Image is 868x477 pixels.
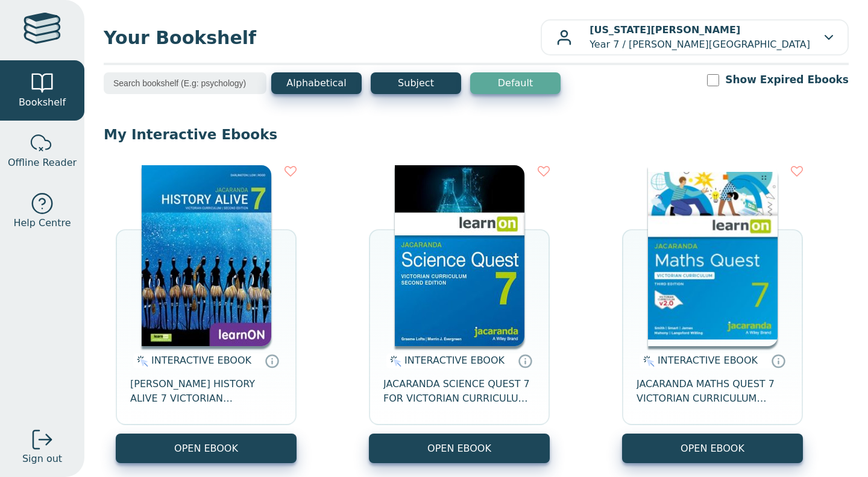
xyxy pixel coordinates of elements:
[130,377,282,406] span: [PERSON_NAME] HISTORY ALIVE 7 VICTORIAN CURRICULUM LEARNON EBOOK 2E
[22,452,62,466] span: Sign out
[271,72,362,94] button: Alphabetical
[404,355,505,366] span: INTERACTIVE EBOOK
[590,23,810,52] p: Year 7 / [PERSON_NAME][GEOGRAPHIC_DATA]
[622,434,803,463] button: OPEN EBOOK
[19,95,66,110] span: Bookshelf
[265,353,279,368] a: Interactive eBooks are accessed online via the publisher’s portal. They contain interactive resou...
[383,377,535,406] span: JACARANDA SCIENCE QUEST 7 FOR VICTORIAN CURRICULUM LEARNON 2E EBOOK
[116,434,297,463] button: OPEN EBOOK
[151,355,251,366] span: INTERACTIVE EBOOK
[104,72,266,94] input: Search bookshelf (E.g: psychology)
[395,165,524,346] img: 329c5ec2-5188-ea11-a992-0272d098c78b.jpg
[13,216,71,230] span: Help Centre
[771,353,785,368] a: Interactive eBooks are accessed online via the publisher’s portal. They contain interactive resou...
[133,354,148,368] img: interactive.svg
[658,355,758,366] span: INTERACTIVE EBOOK
[637,377,788,406] span: JACARANDA MATHS QUEST 7 VICTORIAN CURRICULUM LEARNON EBOOK 3E
[8,156,77,170] span: Offline Reader
[541,19,849,55] button: [US_STATE][PERSON_NAME]Year 7 / [PERSON_NAME][GEOGRAPHIC_DATA]
[725,72,849,87] label: Show Expired Ebooks
[590,24,740,36] b: [US_STATE][PERSON_NAME]
[518,353,532,368] a: Interactive eBooks are accessed online via the publisher’s portal. They contain interactive resou...
[104,125,849,144] p: My Interactive Ebooks
[640,354,655,368] img: interactive.svg
[104,24,541,51] span: Your Bookshelf
[142,165,271,346] img: d4781fba-7f91-e911-a97e-0272d098c78b.jpg
[386,354,401,368] img: interactive.svg
[470,72,561,94] button: Default
[369,434,550,463] button: OPEN EBOOK
[371,72,461,94] button: Subject
[648,165,778,346] img: b87b3e28-4171-4aeb-a345-7fa4fe4e6e25.jpg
